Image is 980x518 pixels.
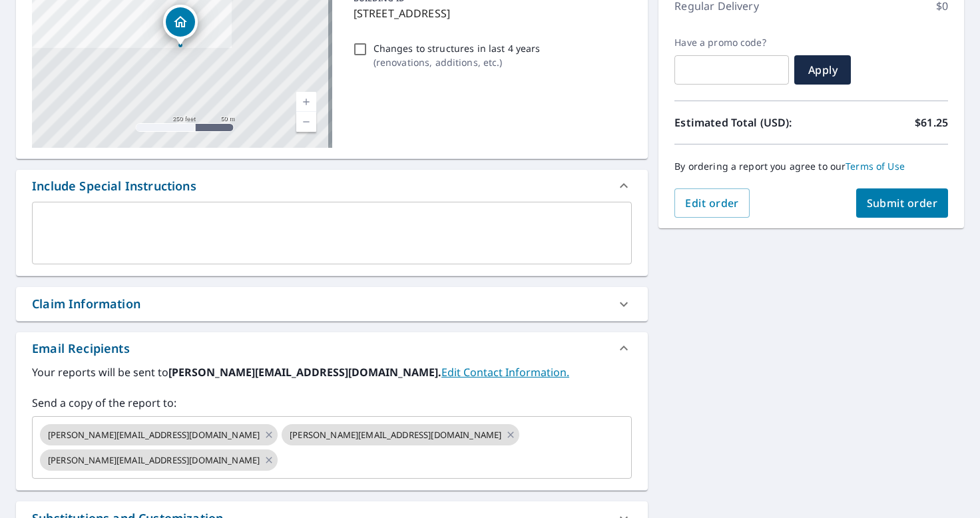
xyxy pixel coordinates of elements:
span: [PERSON_NAME][EMAIL_ADDRESS][DOMAIN_NAME] [282,429,509,441]
span: [PERSON_NAME][EMAIL_ADDRESS][DOMAIN_NAME] [40,429,268,441]
button: Apply [794,55,851,85]
div: Claim Information [16,287,648,321]
label: Your reports will be sent to [32,364,632,380]
div: Dropped pin, building 1, Residential property, 98 Dorsetwood Dr Rochester, NY 14612 [163,5,198,46]
button: Edit order [674,188,750,218]
div: Include Special Instructions [16,170,648,202]
b: [PERSON_NAME][EMAIL_ADDRESS][DOMAIN_NAME]. [168,365,441,380]
label: Send a copy of the report to: [32,395,632,411]
a: Current Level 17, Zoom Out [296,112,316,132]
a: EditContactInfo [441,365,569,380]
p: By ordering a report you agree to our [674,160,948,172]
a: Current Level 17, Zoom In [296,92,316,112]
span: Edit order [685,196,739,210]
div: Claim Information [32,295,140,313]
button: Submit order [856,188,949,218]
p: Changes to structures in last 4 years [373,41,541,55]
p: ( renovations, additions, etc. ) [373,55,541,69]
div: Include Special Instructions [32,177,196,195]
div: [PERSON_NAME][EMAIL_ADDRESS][DOMAIN_NAME] [282,424,519,445]
div: [PERSON_NAME][EMAIL_ADDRESS][DOMAIN_NAME] [40,424,278,445]
div: Email Recipients [16,332,648,364]
div: [PERSON_NAME][EMAIL_ADDRESS][DOMAIN_NAME] [40,449,278,471]
span: Submit order [867,196,938,210]
span: [PERSON_NAME][EMAIL_ADDRESS][DOMAIN_NAME] [40,454,268,467]
p: $61.25 [915,115,948,130]
p: Estimated Total (USD): [674,115,811,130]
a: Terms of Use [846,160,905,172]
p: [STREET_ADDRESS] [354,5,627,21]
span: Apply [805,63,840,77]
div: Email Recipients [32,340,130,358]
label: Have a promo code? [674,37,789,49]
